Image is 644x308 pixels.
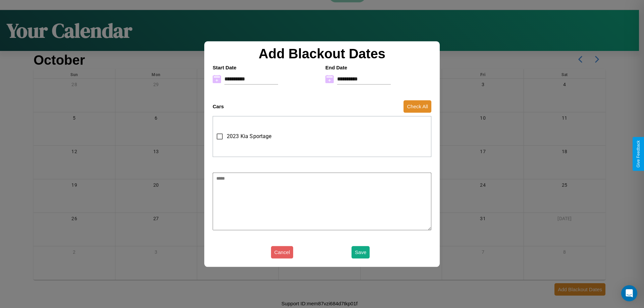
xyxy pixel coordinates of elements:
[271,246,293,258] button: Cancel
[227,132,272,140] span: 2023 Kia Sportage
[325,65,431,70] h4: End Date
[621,285,637,301] div: Open Intercom Messenger
[404,100,431,113] button: Check All
[352,246,370,258] button: Save
[636,140,641,168] div: Give Feedback
[209,46,435,61] h2: Add Blackout Dates
[213,65,319,70] h4: Start Date
[213,104,224,109] h4: Cars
